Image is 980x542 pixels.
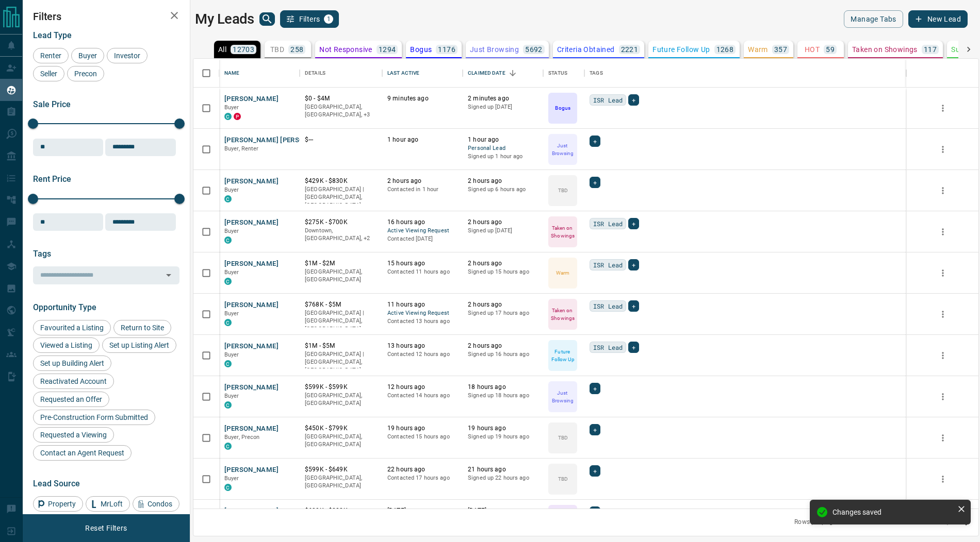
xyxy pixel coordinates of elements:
p: 2 hours ago [387,177,458,185]
div: condos.ca [224,195,232,202]
p: Signed up [DATE] [468,227,538,235]
div: Precon [67,66,104,81]
button: [PERSON_NAME] [224,506,279,516]
p: Signed up 19 hours ago [468,433,538,441]
p: Contacted [DATE] [387,235,458,243]
p: 59 [826,46,835,53]
span: Sale Price [33,99,71,109]
p: $768K - $5M [305,300,377,309]
p: Future Follow Up [652,46,710,53]
p: Future Follow Up [549,348,576,363]
span: + [593,177,597,188]
div: Tags [584,59,906,88]
p: Warm [556,269,569,277]
div: Last Active [382,59,463,88]
p: $599K - $599K [305,383,377,392]
button: more [935,142,951,157]
div: Status [548,59,567,88]
div: + [590,465,600,477]
p: 19 hours ago [387,424,458,433]
p: 1 hour ago [387,135,458,144]
p: 2 hours ago [468,218,538,227]
span: MrLoft [97,500,126,508]
span: Property [44,500,79,508]
p: Contacted 17 hours ago [387,474,458,482]
p: $1M - $5M [305,342,377,350]
p: 117 [924,46,937,53]
p: 12 hours ago [387,383,458,392]
p: 1 hour ago [468,135,538,144]
span: Buyer [224,475,239,482]
div: Reactivated Account [33,374,114,389]
div: Last Active [387,59,419,88]
p: [GEOGRAPHIC_DATA], [GEOGRAPHIC_DATA] [305,392,377,408]
button: more [935,265,951,281]
div: Set up Listing Alert [102,337,176,353]
span: + [632,95,635,105]
div: Pre-Construction Form Submitted [33,410,155,425]
p: 13 hours ago [387,342,458,350]
div: Investor [107,48,148,63]
p: [GEOGRAPHIC_DATA], [GEOGRAPHIC_DATA] [305,433,377,449]
button: more [935,224,951,240]
p: Taken on Showings [852,46,918,53]
div: Name [219,59,300,88]
p: Signed up 17 hours ago [468,309,538,317]
span: Active Viewing Request [387,227,458,235]
button: more [935,471,951,487]
div: Claimed Date [463,59,543,88]
button: [PERSON_NAME] [224,218,279,228]
span: 1 [325,15,332,23]
span: + [632,218,635,229]
div: Viewed a Listing [33,337,100,353]
p: Criteria Obtained [557,46,615,53]
p: Bogus [555,104,570,112]
p: [GEOGRAPHIC_DATA], [GEOGRAPHIC_DATA] [305,474,377,490]
div: condos.ca [224,360,232,367]
p: All [218,46,226,53]
div: + [628,218,639,229]
p: 1268 [716,46,734,53]
p: 1294 [379,46,396,53]
p: [DATE] [468,506,538,515]
div: + [590,506,600,518]
span: Investor [110,52,144,60]
button: [PERSON_NAME] [224,342,279,351]
span: Buyer [75,52,101,60]
button: Reset Filters [78,519,134,537]
span: Requested a Viewing [37,431,110,439]
span: Set up Building Alert [37,359,108,367]
p: Contacted 13 hours ago [387,317,458,326]
p: $429K - $830K [305,177,377,185]
p: TBD [558,475,568,483]
p: 11 hours ago [387,300,458,309]
p: Taken on Showings [549,224,576,240]
button: Manage Tabs [844,10,903,28]
button: more [935,100,951,116]
button: [PERSON_NAME] [224,383,279,393]
span: Buyer [224,228,239,234]
p: 18 hours ago [468,383,538,392]
div: + [590,424,600,435]
div: Status [543,59,584,88]
p: 19 hours ago [468,424,538,433]
div: + [628,259,639,270]
span: ISR Lead [593,95,623,105]
button: more [935,389,951,404]
span: Favourited a Listing [37,324,107,332]
p: 2221 [621,46,639,53]
p: Contacted 12 hours ago [387,350,458,359]
p: 21 hours ago [468,465,538,474]
p: 357 [774,46,787,53]
button: [PERSON_NAME] [224,94,279,104]
div: Set up Building Alert [33,355,111,371]
span: Buyer [224,104,239,111]
span: Seller [37,70,61,78]
p: Bogus [410,46,432,53]
p: 2 hours ago [468,300,538,309]
div: Details [300,59,382,88]
div: Changes saved [832,508,953,516]
button: Sort [505,66,520,80]
span: + [593,136,597,146]
div: + [590,135,600,147]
